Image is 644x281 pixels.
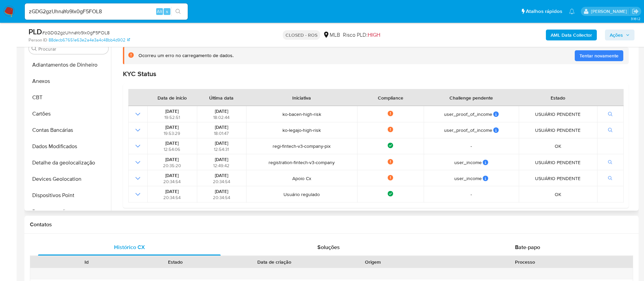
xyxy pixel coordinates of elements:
[591,8,629,15] p: adriano.brito@mercadolivre.com
[114,243,145,251] span: Histórico CX
[32,46,37,51] button: Procurar
[30,221,633,228] h1: Contatos
[26,171,111,187] button: Devices Geolocation
[317,243,340,251] span: Soluções
[515,243,540,251] span: Bate-papo
[546,30,597,40] button: AML Data Collector
[26,89,111,106] button: CBT
[42,29,110,36] span: # zGDG2gzUhnaYo9Ix0gF5FOL8
[29,26,42,37] b: PLD
[29,37,47,43] b: Person ID
[157,8,162,15] span: Alt
[136,259,215,265] div: Estado
[26,73,111,89] button: Anexos
[26,155,111,171] button: Detalhe da geolocalização
[38,46,106,52] input: Procurar
[225,259,324,265] div: Data de criação
[171,7,185,16] button: search-icon
[551,30,592,40] b: AML Data Collector
[26,138,111,155] button: Dados Modificados
[610,30,623,40] span: Ações
[25,7,188,16] input: Pesquise usuários ou casos...
[166,8,168,15] span: s
[323,31,340,39] div: MLB
[605,30,634,40] button: Ações
[49,37,130,43] a: 88decb67651e63e2a4e3a4c48bb4d902
[283,30,320,40] p: CLOSED - ROS
[26,57,111,73] button: Adiantamentos de Dinheiro
[632,8,639,15] a: Sair
[26,122,111,138] button: Contas Bancárias
[26,106,111,122] button: Cartões
[368,31,380,39] span: HIGH
[47,259,126,265] div: Id
[422,259,628,265] div: Processo
[569,8,575,14] a: Notificações
[526,8,562,15] span: Atalhos rápidos
[631,16,641,21] span: 3.161.2
[333,259,413,265] div: Origem
[26,187,111,204] button: Dispositivos Point
[26,204,111,220] button: Documentação
[343,31,380,39] span: Risco PLD:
